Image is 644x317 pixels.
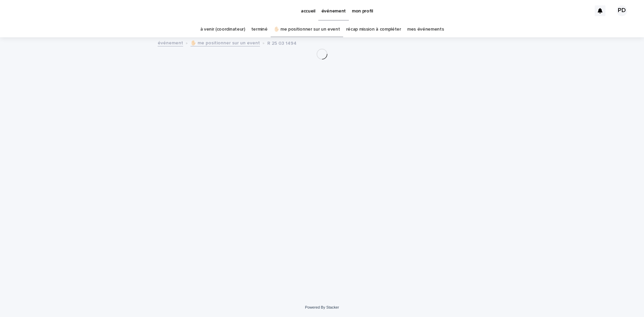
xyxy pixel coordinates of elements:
a: mes événements [407,22,444,37]
div: PD [616,5,627,16]
a: terminé [251,22,268,37]
a: Powered By Stacker [305,305,339,309]
a: récap mission à compléter [346,22,401,37]
p: R 25 03 1494 [267,39,297,46]
a: ✋🏻 me positionner sur un event [191,39,260,46]
img: Ls34BcGeRexTGTNfXpUC [13,4,78,17]
a: événement [158,39,183,46]
a: ✋🏻 me positionner sur un event [274,22,340,37]
a: à venir (coordinateur) [200,22,245,37]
